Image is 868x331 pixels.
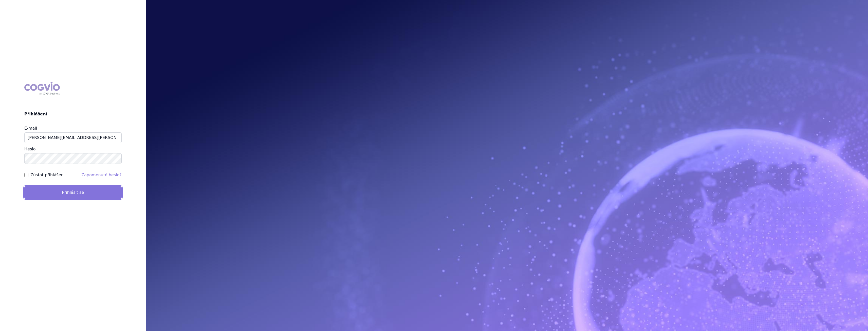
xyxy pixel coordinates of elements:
label: E-mail [24,126,37,131]
a: Zapomenuté heslo? [81,172,122,177]
label: Zůstat přihlášen [30,172,64,178]
div: COGVIO [24,82,60,95]
label: Heslo [24,147,35,151]
h2: Přihlášení [24,111,122,117]
button: Přihlásit se [24,186,122,199]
